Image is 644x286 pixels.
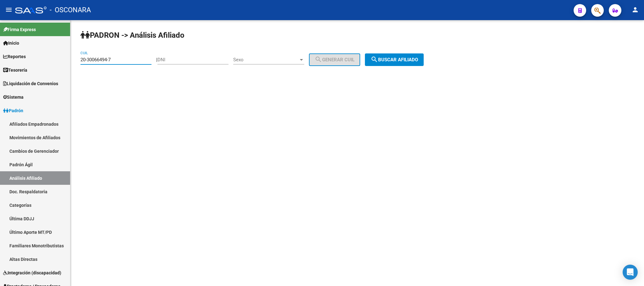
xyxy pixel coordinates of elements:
span: Sexo [233,57,299,63]
span: Padrón [3,107,23,114]
span: Buscar afiliado [371,57,418,63]
span: Firma Express [3,26,36,33]
mat-icon: search [371,56,378,63]
mat-icon: search [315,56,322,63]
strong: PADRON -> Análisis Afiliado [80,31,184,40]
span: Tesorería [3,67,27,74]
span: - OSCONARA [50,3,91,17]
div: | [156,57,365,63]
button: Generar CUIL [309,53,360,66]
div: Open Intercom Messenger [623,265,638,280]
span: Sistema [3,94,24,101]
mat-icon: person [631,6,639,14]
mat-icon: menu [5,6,13,14]
span: Generar CUIL [315,57,355,63]
span: Reportes [3,53,26,60]
span: Inicio [3,40,19,47]
span: Liquidación de Convenios [3,80,58,87]
button: Buscar afiliado [365,53,424,66]
span: Integración (discapacidad) [3,269,61,276]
